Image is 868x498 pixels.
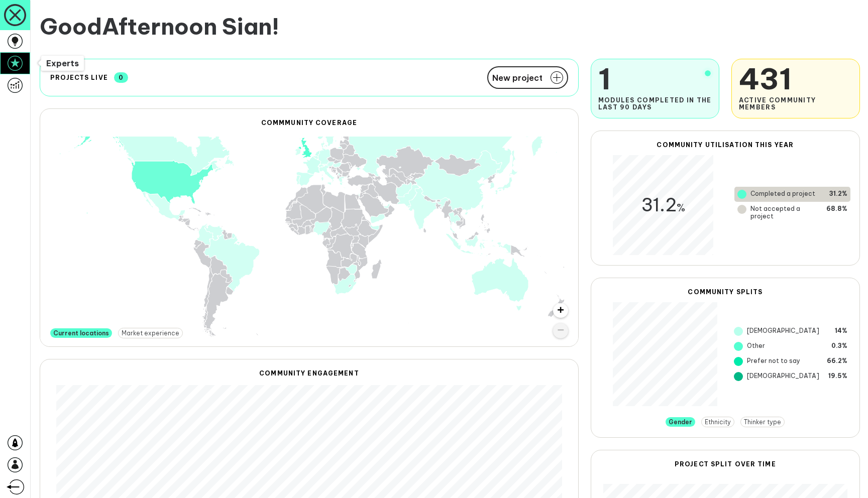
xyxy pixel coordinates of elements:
span: 68.8% [826,205,847,220]
span: 1 [598,61,712,97]
button: Thinker type [740,417,785,427]
span: Modules completed in the last 90 days [598,97,712,111]
span: 19.5% [828,372,847,381]
a: Zoom in [553,303,568,318]
h2: Commmunity Coverage [40,119,578,127]
button: Ethnicity [701,417,734,427]
button: New project [487,66,568,89]
span: Sian ! [222,12,279,41]
h2: Projects live [50,74,108,81]
h2: Community Splits [600,288,850,296]
span: % [677,201,685,214]
h2: Project split over time [603,460,847,468]
span: 431 [739,61,852,97]
span: Other [747,342,765,351]
a: Zoom out [553,323,568,338]
span: [DEMOGRAPHIC_DATA] [747,327,819,336]
button: Gender [666,417,695,427]
span: 31.2 [641,193,685,216]
span: Not accepted a project [750,205,818,220]
h2: Community Utilisation this year [600,141,850,149]
span: 0.3% [831,342,847,351]
span: Completed a project [750,190,815,199]
button: Current locations [50,328,112,338]
span: 31.2% [829,190,847,199]
span: Experts [46,58,79,68]
h2: Community Engagement [56,369,562,377]
span: 14% [835,327,847,336]
span: [DEMOGRAPHIC_DATA] [747,372,819,381]
span: New project [492,74,542,82]
span: Active Community Members [739,97,852,111]
button: Market experience [118,328,183,338]
span: 0 [114,72,128,83]
span: 66.2% [827,357,847,366]
span: Prefer not to say [747,357,800,366]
